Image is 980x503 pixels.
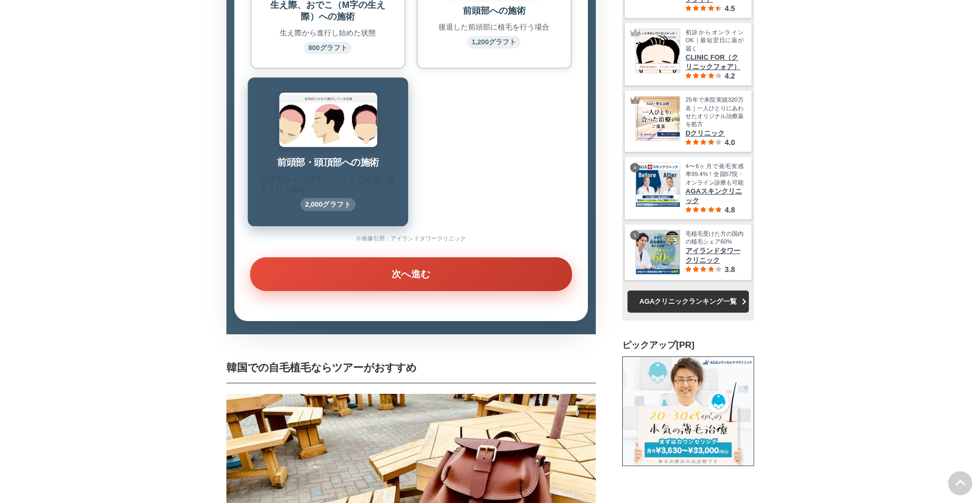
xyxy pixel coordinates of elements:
[686,246,744,265] span: アイランドタワークリニック
[279,93,376,147] img: 前頭部・頭頂部への施術
[622,339,754,351] h3: ピックアップ[PR]
[636,29,680,73] img: クリニックフォア
[622,356,754,466] img: AGAメディカルケアクリニック
[260,174,395,194] p: 前頭部から頭頂部にかけて広範囲に植毛を行う場合
[304,42,351,54] small: 800グラフト
[300,198,355,211] small: 2,000グラフト
[686,186,744,205] span: AGAスキンクリニック
[686,229,744,246] span: 毛植毛受けた方の国内の植毛シェア60%
[226,362,416,373] span: 韓国での自毛植毛ならツアーがおすすめ
[686,162,744,186] span: 4〜6ヶ月で発毛実感率99.4%！全国57院・オンライン診療も可能
[725,4,735,13] span: 4.5
[635,229,744,274] a: アイランドタワークリニック 毛植毛受けた方の国内の植毛シェア60% アイランドタワークリニック 3.8
[280,28,376,37] p: 生え際から進行し始めた状態
[439,22,549,32] p: 後退した前頭部に植毛を行う場合
[725,205,735,214] span: 4.8
[468,36,521,49] small: 1,200グラフト
[627,290,749,312] a: AGAクリニックランキング一覧
[636,96,680,140] img: Dクリニック
[948,471,972,495] img: PAGE UP
[250,257,572,291] button: 次へ進む
[725,265,735,273] span: 3.8
[686,96,744,129] span: 25年で来院実績320万名｜一人ひとりにあわせたオリジナル治療薬を処方
[250,235,572,243] div: ※画像引用：アイランドタワークリニック
[463,6,526,16] span: 前頭部への施術
[725,72,735,80] span: 4.2
[686,28,744,53] span: 初診からオンラインOK｜最短翌日に薬が届く
[635,28,744,80] a: クリニックフォア 初診からオンラインOK｜最短翌日に薬が届く CLINIC FOR（クリニックフォア） 4.2
[686,128,744,138] span: Dクリニック
[635,96,744,147] a: Dクリニック 25年で来院実績320万名｜一人ひとりにあわせたオリジナル治療薬を処方 Dクリニック 4.0
[636,162,680,206] img: AGAスキンクリニック
[725,138,735,146] span: 4.0
[686,53,744,72] span: CLINIC FOR（クリニックフォア）
[636,230,680,274] img: アイランドタワークリニック
[277,157,379,168] span: 前頭部・頭頂部への施術
[635,162,744,214] a: AGAスキンクリニック 4〜6ヶ月で発毛実感率99.4%！全国57院・オンライン診療も可能 AGAスキンクリニック 4.8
